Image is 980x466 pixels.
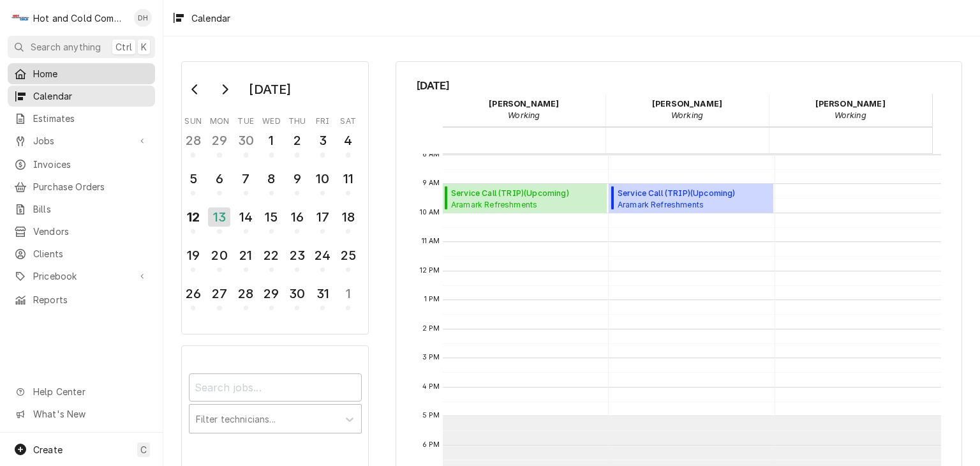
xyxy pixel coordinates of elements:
[236,284,256,303] div: 28
[8,130,155,151] a: Go to Jobs
[419,236,443,246] span: 11 AM
[141,40,147,54] span: K
[262,169,281,188] div: 8
[33,385,147,398] span: Help Center
[8,403,155,425] a: Go to What's New
[8,381,155,402] a: Go to Help Center
[609,184,773,213] div: Service Call (TRIP)(Upcoming)Aramark RefreshmentsMain Warehouse / [STREET_ADDRESS][PERSON_NAME]
[287,207,307,227] div: 16
[338,284,358,303] div: 1
[206,112,233,127] th: Monday
[262,131,281,150] div: 1
[262,207,281,227] div: 15
[236,207,256,227] div: 14
[236,246,256,265] div: 21
[313,207,332,227] div: 17
[338,131,358,150] div: 4
[33,444,63,455] span: Create
[209,246,229,265] div: 20
[417,266,443,276] span: 12 PM
[313,246,332,265] div: 24
[8,108,155,129] a: Estimates
[134,9,152,27] div: Daryl Harris's Avatar
[8,266,155,287] a: Go to Pricebook
[183,131,203,150] div: 28
[652,99,722,109] strong: [PERSON_NAME]
[313,169,332,188] div: 10
[236,131,256,150] div: 30
[417,77,942,94] span: [DATE]
[31,40,101,54] span: Search anything
[417,207,443,218] span: 10 AM
[212,79,237,100] button: Go to next month
[835,110,866,120] em: Working
[419,149,443,160] span: 8 AM
[8,176,155,197] a: Purchase Orders
[508,110,540,120] em: Working
[287,131,307,150] div: 2
[310,112,336,127] th: Friday
[671,110,703,120] em: Working
[115,40,132,54] span: Ctrl
[244,79,295,100] div: [DATE]
[33,293,149,306] span: Reports
[33,158,149,171] span: Invoices
[419,410,443,421] span: 5 PM
[11,9,29,27] div: H
[338,169,358,188] div: 11
[419,382,443,392] span: 4 PM
[8,154,155,175] a: Invoices
[443,184,607,213] div: [Service] Service Call (TRIP) Aramark Refreshments Main Warehouse / 3334 Catalina Dr, Chamblee, G...
[419,352,443,363] span: 3 PM
[183,207,203,227] div: 12
[451,199,603,209] span: Aramark Refreshments Main Warehouse / [STREET_ADDRESS][PERSON_NAME]
[209,284,229,303] div: 27
[233,112,258,127] th: Tuesday
[8,36,155,58] button: Search anythingCtrlK
[443,184,607,213] div: Service Call (TRIP)(Upcoming)Aramark RefreshmentsMain Warehouse / [STREET_ADDRESS][PERSON_NAME]
[8,86,155,107] a: Calendar
[33,180,149,193] span: Purchase Orders
[189,362,362,447] div: Calendar Filters
[815,99,886,109] strong: [PERSON_NAME]
[421,294,443,304] span: 1 PM
[419,440,443,450] span: 6 PM
[451,188,603,199] span: Service Call (TRIP) ( Upcoming )
[208,207,230,227] div: 13
[285,112,310,127] th: Thursday
[134,9,152,27] div: DH
[338,246,358,265] div: 25
[33,247,149,260] span: Clients
[618,199,769,209] span: Aramark Refreshments Main Warehouse / [STREET_ADDRESS][PERSON_NAME]
[33,112,149,125] span: Estimates
[313,284,332,303] div: 31
[287,246,307,265] div: 23
[769,94,932,126] div: Jason Thomason - Working
[209,169,229,188] div: 6
[419,324,443,334] span: 2 PM
[236,169,256,188] div: 7
[338,207,358,227] div: 18
[618,188,769,199] span: Service Call (TRIP) ( Upcoming )
[489,99,559,109] strong: [PERSON_NAME]
[33,202,149,216] span: Bills
[183,284,203,303] div: 26
[609,184,773,213] div: [Service] Service Call (TRIP) Aramark Refreshments Main Warehouse / 3334 Catalina Dr, Chamblee, G...
[183,169,203,188] div: 5
[183,246,203,265] div: 19
[8,63,155,84] a: Home
[140,443,147,456] span: C
[182,79,208,100] button: Go to previous month
[33,225,149,238] span: Vendors
[258,112,284,127] th: Wednesday
[33,11,127,25] div: Hot and Cold Commercial Kitchens, Inc.
[262,284,281,303] div: 29
[287,284,307,303] div: 30
[8,221,155,242] a: Vendors
[33,407,147,421] span: What's New
[189,373,362,402] input: Search jobs...
[33,269,130,283] span: Pricebook
[181,61,369,334] div: Calendar Day Picker
[209,131,229,150] div: 29
[8,289,155,310] a: Reports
